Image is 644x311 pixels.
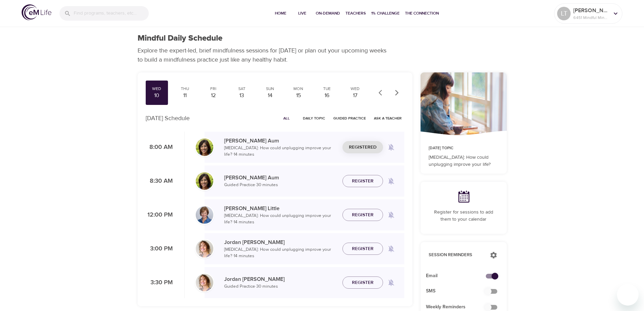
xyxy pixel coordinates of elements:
div: 17 [347,92,364,99]
span: Remind me when a class goes live every Wednesday at 12:00 PM [383,207,399,223]
p: [PERSON_NAME] Aum [224,137,337,145]
p: Explore the expert-led, brief mindfulness sessions for [DATE] or plan out your upcoming weeks to ... [138,46,391,64]
img: Jordan-Whitehead.jpg [196,240,213,258]
p: Jordan [PERSON_NAME] [224,238,337,246]
p: Guided Practice · 30 minutes [224,182,337,188]
button: Daily Topic [300,113,328,124]
span: Register [352,177,374,185]
span: Weekly Reminders [426,304,491,311]
button: Registered [342,141,383,154]
button: Register [342,175,383,187]
span: Guided Practice [333,115,366,121]
p: 12:00 PM [146,210,173,220]
button: Register [342,276,383,289]
h1: Mindful Daily Schedule [138,34,222,43]
span: Remind me when a class goes live every Wednesday at 3:30 PM [383,274,399,291]
div: Thu [176,86,193,92]
span: On-Demand [316,10,340,17]
div: Tue [318,86,335,92]
p: [PERSON_NAME] [573,6,609,15]
span: Remind me when a class goes live every Wednesday at 3:00 PM [383,241,399,257]
div: 13 [233,92,250,99]
p: [PERSON_NAME] Aum [224,174,337,182]
input: Find programs, teachers, etc... [74,6,149,21]
div: 16 [318,92,335,99]
p: 6451 Mindful Minutes [573,15,609,21]
div: Sat [233,86,250,92]
span: Register [352,245,374,253]
div: 10 [148,92,165,99]
p: [MEDICAL_DATA]: How could unplugging improve your life? [429,154,499,168]
p: 3:30 PM [146,278,173,287]
span: Daily Topic [303,115,325,121]
img: logo [22,4,51,20]
div: Wed [148,86,165,92]
img: Kerry_Little_Headshot_min.jpg [196,206,213,224]
p: 8:30 AM [146,177,173,186]
p: [MEDICAL_DATA]: How could unplugging improve your life? · 14 minutes [224,246,337,260]
img: Alisha%20Aum%208-9-21.jpg [196,172,213,190]
p: Guided Practice · 30 minutes [224,283,337,290]
div: 14 [262,92,279,99]
span: Teachers [345,10,366,17]
div: Sun [262,86,279,92]
span: Register [352,211,374,219]
img: Alisha%20Aum%208-9-21.jpg [196,138,213,156]
img: Jordan-Whitehead.jpg [196,274,213,291]
p: [DATE] Schedule [146,114,190,123]
p: Jordan [PERSON_NAME] [224,275,337,283]
span: Remind me when a class goes live every Wednesday at 8:30 AM [383,173,399,189]
div: 15 [290,92,307,99]
button: Ask a Teacher [371,113,404,124]
span: Remind me when a class goes live every Wednesday at 8:00 AM [383,139,399,155]
span: Ask a Teacher [374,115,402,121]
span: Home [272,10,289,17]
p: [MEDICAL_DATA]: How could unplugging improve your life? · 14 minutes [224,213,337,226]
button: Register [342,243,383,255]
span: The Connection [405,10,439,17]
button: Guided Practice [331,113,368,124]
span: SMS [426,288,491,295]
div: Mon [290,86,307,92]
span: Live [294,10,310,17]
p: [PERSON_NAME] Little [224,204,337,213]
div: 11 [176,92,193,99]
div: LT [557,7,571,20]
div: Fri [205,86,222,92]
iframe: Button to launch messaging window [617,284,639,306]
span: Register [352,279,374,287]
p: [MEDICAL_DATA]: How could unplugging improve your life? · 14 minutes [224,145,337,158]
p: 3:00 PM [146,244,173,253]
span: All [279,115,295,121]
div: 12 [205,92,222,99]
p: Session Reminders [429,252,483,259]
div: Wed [347,86,364,92]
button: All [276,113,297,124]
span: Email [426,272,491,280]
button: Register [342,209,383,221]
span: Registered [349,143,377,152]
p: [DATE] Topic [429,145,499,151]
span: 1% Challenge [371,10,400,17]
p: 8:00 AM [146,143,173,152]
p: Register for sessions to add them to your calendar [429,209,499,223]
